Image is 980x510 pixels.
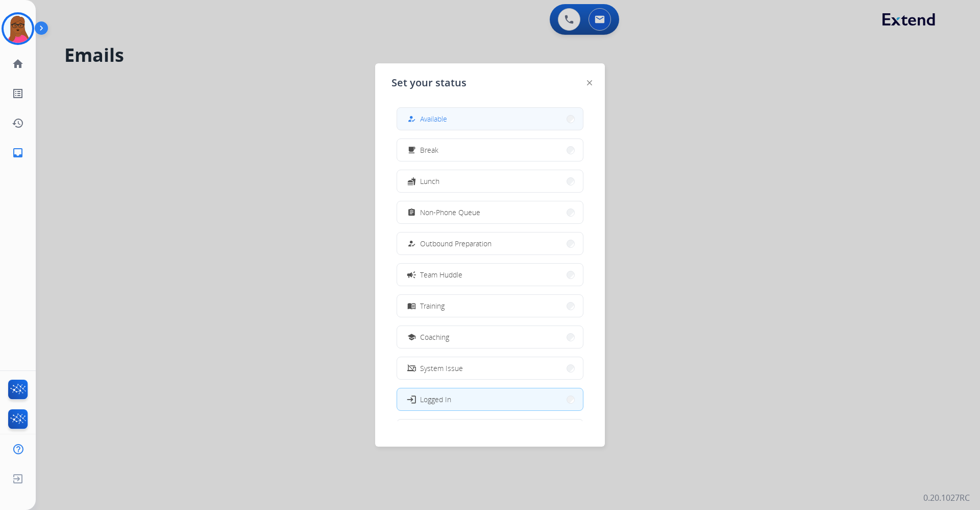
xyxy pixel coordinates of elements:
[420,269,462,280] span: Team Huddle
[391,76,467,90] span: Set your status
[12,58,24,70] mat-icon: home
[12,117,24,129] mat-icon: history
[4,14,32,43] img: avatar
[12,87,24,100] mat-icon: list_alt
[397,295,583,317] button: Training
[397,264,583,286] button: Team Huddle
[407,239,416,248] mat-icon: how_to_reg
[12,147,24,159] mat-icon: inbox
[397,108,583,130] button: Available
[420,113,447,124] span: Available
[397,326,583,348] button: Coaching
[420,363,463,374] span: System Issue
[397,388,583,410] button: Logged In
[397,201,583,223] button: Non-Phone Queue
[407,177,416,186] mat-icon: fastfood
[420,176,439,187] span: Lunch
[407,364,416,373] mat-icon: phonelink_off
[407,302,416,310] mat-icon: menu_book
[587,80,592,85] img: close-button
[420,145,438,155] span: Break
[923,492,970,504] p: 0.20.1027RC
[397,139,583,161] button: Break
[407,208,416,217] mat-icon: assignment
[420,300,445,311] span: Training
[420,332,449,342] span: Coaching
[397,357,583,379] button: System Issue
[407,146,416,154] mat-icon: free_breakfast
[397,420,583,442] button: Offline
[397,233,583,254] button: Outbound Preparation
[406,269,416,280] mat-icon: campaign
[397,170,583,192] button: Lunch
[420,238,492,249] span: Outbound Preparation
[420,207,480,218] span: Non-Phone Queue
[406,394,416,404] mat-icon: login
[407,333,416,341] mat-icon: school
[420,394,451,405] span: Logged In
[407,114,416,123] mat-icon: how_to_reg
